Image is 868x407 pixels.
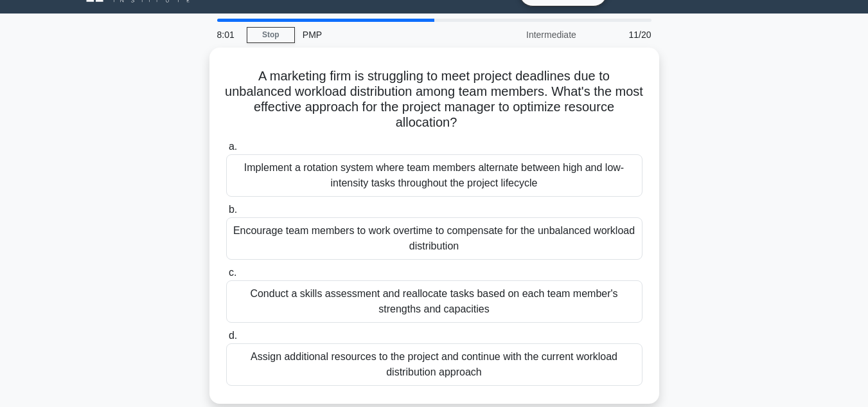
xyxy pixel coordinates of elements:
[247,27,295,43] a: Stop
[226,154,642,197] div: Implement a rotation system where team members alternate between high and low-intensity tasks thr...
[226,280,642,323] div: Conduct a skills assessment and reallocate tasks based on each team member's strengths and capaci...
[229,330,237,341] span: d.
[229,141,237,152] span: a.
[295,22,472,48] div: PMP
[584,22,659,48] div: 11/20
[472,22,584,48] div: Intermediate
[209,22,247,48] div: 8:01
[229,204,237,215] span: b.
[226,343,642,386] div: Assign additional resources to the project and continue with the current workload distribution ap...
[229,267,236,278] span: c.
[226,217,642,260] div: Encourage team members to work overtime to compensate for the unbalanced workload distribution
[225,68,644,131] h5: A marketing firm is struggling to meet project deadlines due to unbalanced workload distribution ...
